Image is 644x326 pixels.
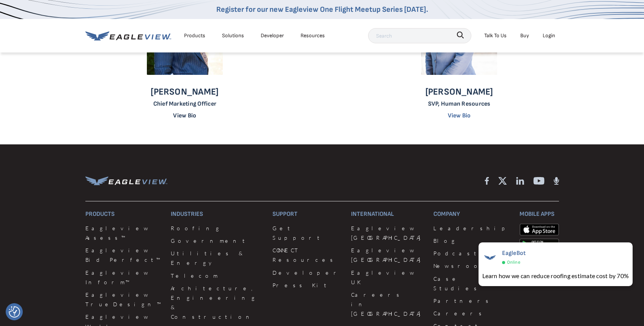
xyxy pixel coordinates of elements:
[425,86,493,98] p: [PERSON_NAME]
[9,306,20,318] button: Consent Preferences
[448,112,471,119] a: View Bio
[520,31,529,40] a: Buy
[433,223,510,233] a: Leadership
[85,245,162,264] a: Eagleview Bid Perfect™
[433,309,510,318] a: Careers
[261,31,284,40] a: Developer
[171,236,263,245] a: Government
[272,223,342,242] a: Get Support
[184,31,205,40] div: Products
[272,280,342,290] a: Press Kit
[368,28,471,43] input: Search
[433,236,510,245] a: Blog
[433,248,510,258] a: Podcast
[433,274,510,293] a: Case Studies
[171,223,263,233] a: Roofing
[171,248,263,267] a: Utilities & Energy
[482,250,498,265] img: EagleBot
[482,271,629,280] div: Learn how we can reduce roofing estimate cost by 70%
[433,210,510,218] h3: Company
[301,31,325,40] div: Resources
[222,31,244,40] div: Solutions
[9,306,20,318] img: Revisit consent button
[85,210,162,218] h3: Products
[272,268,342,277] a: Developer
[351,223,424,242] a: Eagleview [GEOGRAPHIC_DATA]
[520,223,559,236] img: apple-app-store.png
[351,290,424,319] a: Careers in [GEOGRAPHIC_DATA]
[351,268,424,287] a: Eagleview UK
[520,210,559,218] h3: Mobile Apps
[425,100,493,108] p: SVP, Human Resources
[173,112,196,119] a: View Bio
[216,5,428,14] a: Register for our new Eagleview One Flight Meetup Series [DATE].
[433,296,510,305] a: Partners
[272,245,342,264] a: CONNECT Resources
[85,268,162,287] a: Eagleview Inform™
[272,210,342,218] h3: Support
[171,271,263,280] a: Telecom
[85,223,162,242] a: Eagleview Assess™
[351,245,424,264] a: Eagleview [GEOGRAPHIC_DATA]
[171,283,263,322] a: Architecture, Engineering & Construction
[502,250,526,257] span: EagleBot
[484,31,507,40] div: Talk To Us
[351,210,424,218] h3: International
[171,210,263,218] h3: Industries
[543,31,555,40] div: Login
[151,100,219,108] p: Chief Marketing Officer
[433,261,510,271] a: Newsroom
[507,258,520,267] span: Online
[151,86,219,98] p: [PERSON_NAME]
[85,290,162,309] a: Eagleview TrueDesign™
